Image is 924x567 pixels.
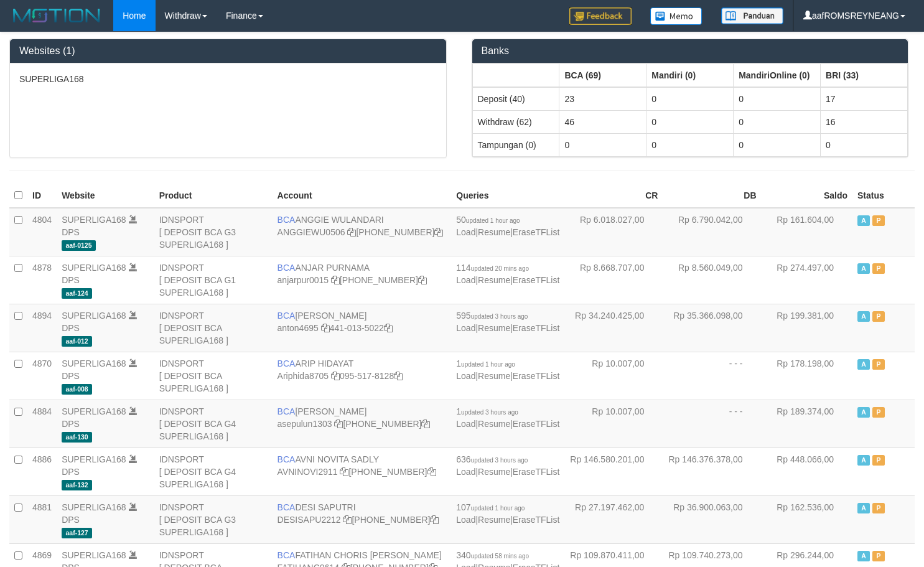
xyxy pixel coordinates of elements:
a: SUPERLIGA168 [62,550,126,560]
a: EraseTFList [513,323,559,333]
td: AVNI NOVITA SADLY [PHONE_NUMBER] [273,448,452,495]
td: 0 [646,87,734,111]
span: aaf-008 [62,384,92,395]
td: Rp 10.007,00 [564,352,663,400]
td: ANJAR PURNAMA [PHONE_NUMBER] [273,256,452,304]
a: EraseTFList [513,227,559,237]
td: 0 [646,110,734,133]
a: SUPERLIGA168 [62,358,126,368]
a: Resume [478,323,510,333]
a: SUPERLIGA168 [62,502,126,512]
h3: Websites (1) [19,45,437,57]
td: DPS [57,495,154,543]
span: updated 3 hours ago [461,409,518,416]
p: SUPERLIGA168 [19,73,437,85]
a: DESISAPU2212 [278,515,341,525]
td: DESI SAPUTRI [PHONE_NUMBER] [273,495,452,543]
a: SUPERLIGA168 [62,454,126,464]
a: SUPERLIGA168 [62,263,126,273]
span: aaf-124 [62,288,92,299]
span: updated 3 hours ago [471,313,528,320]
img: Feedback.jpg [569,7,632,25]
td: IDNSPORT [ DEPOSIT BCA SUPERLIGA168 ] [154,304,273,352]
span: 595 [456,311,528,321]
img: panduan.png [721,7,783,24]
td: IDNSPORT [ DEPOSIT BCA G3 SUPERLIGA168 ] [154,495,273,543]
span: Active [857,359,870,370]
a: SUPERLIGA168 [62,406,126,416]
td: 0 [734,110,821,133]
span: Paused [872,407,885,418]
td: Rp 146.376.378,00 [663,448,761,495]
td: 4884 [27,400,57,448]
span: Paused [872,551,885,561]
span: Active [857,263,870,274]
a: SUPERLIGA168 [62,311,126,321]
span: updated 1 hour ago [461,361,515,368]
span: 1 [456,406,518,416]
th: DB [663,184,761,208]
td: - - - [663,352,761,400]
th: Status [852,184,915,208]
span: BCA [278,358,296,368]
td: Rp 36.900.063,00 [663,495,761,543]
td: Rp 35.366.098,00 [663,304,761,352]
span: updated 1 hour ago [471,505,525,512]
td: 4886 [27,448,57,495]
span: Active [857,311,870,322]
span: Active [857,407,870,418]
td: Rp 199.381,00 [762,304,852,352]
span: BCA [278,550,296,560]
td: Tampungan (0) [472,133,559,156]
td: 4894 [27,304,57,352]
th: Product [154,184,273,208]
span: aaf-130 [62,432,92,443]
td: 23 [559,87,646,111]
span: BCA [278,311,296,321]
td: 0 [646,133,734,156]
td: IDNSPORT [ DEPOSIT BCA G3 SUPERLIGA168 ] [154,208,273,256]
td: Deposit (40) [472,87,559,111]
a: AVNINOVI2911 [278,467,338,477]
td: ARIP HIDAYAT 095-517-8128 [273,352,452,400]
span: Paused [872,311,885,322]
td: [PERSON_NAME] 441-013-5022 [273,304,452,352]
span: Paused [872,503,885,513]
td: Rp 27.197.462,00 [564,495,663,543]
td: Rp 146.580.201,00 [564,448,663,495]
a: Resume [478,371,510,381]
span: Active [857,455,870,466]
a: Load [456,275,475,285]
td: IDNSPORT [ DEPOSIT BCA G4 SUPERLIGA168 ] [154,448,273,495]
a: asepulun1303 [278,419,332,429]
span: | | [456,263,559,285]
th: Group: activate to sort column ascending [559,63,646,87]
a: Load [456,323,475,333]
span: Active [857,215,870,226]
th: CR [564,184,663,208]
a: Load [456,515,475,525]
th: Group: activate to sort column ascending [472,63,559,87]
th: Queries [451,184,564,208]
span: Active [857,503,870,513]
th: Group: activate to sort column ascending [734,63,821,87]
a: Ariphida8705 [278,371,329,381]
td: 0 [559,133,646,156]
td: 4878 [27,256,57,304]
th: Group: activate to sort column ascending [646,63,734,87]
a: Load [456,419,475,429]
a: EraseTFList [513,515,559,525]
td: Rp 8.560.049,00 [663,256,761,304]
a: Load [456,467,475,477]
td: 46 [559,110,646,133]
span: 1 [456,358,515,368]
span: BCA [278,215,296,225]
span: Paused [872,263,885,274]
th: Saldo [762,184,852,208]
td: DPS [57,208,154,256]
span: | | [456,406,559,429]
td: Rp 34.240.425,00 [564,304,663,352]
a: Resume [478,227,510,237]
td: DPS [57,448,154,495]
a: anjarpur0015 [278,275,329,285]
